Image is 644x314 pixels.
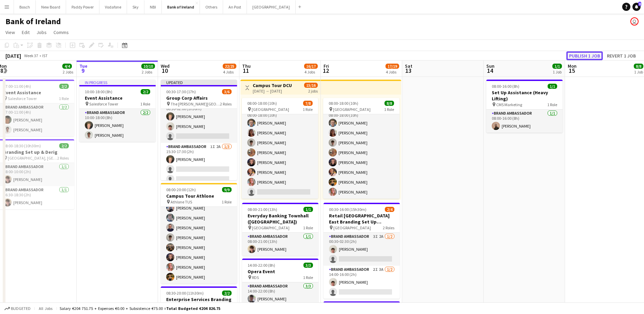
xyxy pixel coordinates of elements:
[242,213,318,225] h3: Everyday Banking Townhall ([GEOGRAPHIC_DATA])
[141,64,155,69] span: 10/10
[405,63,412,69] span: Sat
[303,225,313,230] span: 1 Role
[161,80,237,180] app-job-card: Updated00:30-17:30 (17h)3/6Group Corp Affairs The [PERSON_NAME][GEOGRAPHIC_DATA]2 RolesBrand Amba...
[79,95,156,101] h3: Event Assistance
[242,203,318,256] app-job-card: 08:00-21:00 (13h)1/1Everyday Banking Townhall ([GEOGRAPHIC_DATA]) [GEOGRAPHIC_DATA]1 RoleBrand Am...
[222,187,232,192] span: 9/9
[486,80,563,133] app-job-card: 08:00-16:00 (8h)1/1Set Up Assistance (Heavy Lifting) CMS Marketing1 RoleBrand Ambassador1/108:00-...
[5,29,15,35] span: View
[333,107,371,112] span: [GEOGRAPHIC_DATA]
[333,225,371,230] span: [GEOGRAPHIC_DATA]
[223,69,236,75] div: 4 Jobs
[253,82,292,88] h3: Campus Tour DCU
[567,67,577,75] span: 15
[324,63,329,69] span: Fri
[171,199,192,204] span: Athlone TUS
[127,0,144,14] button: Sky
[568,63,577,69] span: Mon
[242,98,318,199] app-job-card: 08:00-18:00 (10h)7/8 [GEOGRAPHIC_DATA]1 RoleBrand Ambassador10I7/808:00-18:00 (10h)[PERSON_NAME][...
[222,89,232,94] span: 3/6
[384,101,394,106] span: 8/8
[14,0,36,14] button: Bosch
[11,306,31,311] span: Budgeted
[552,64,562,69] span: 1/1
[547,102,557,107] span: 1 Role
[242,233,318,256] app-card-role: Brand Ambassador1/108:00-21:00 (13h)[PERSON_NAME]
[634,64,643,69] span: 8/8
[386,69,399,75] div: 4 Jobs
[161,63,170,69] span: Wed
[166,89,196,94] span: 00:30-17:30 (17h)
[223,64,236,69] span: 22/25
[492,84,519,89] span: 08:00-16:00 (8h)
[222,291,232,296] span: 2/2
[3,84,31,89] span: 07:00-11:00 (4h)
[223,0,247,14] button: An Post
[51,28,72,37] a: Comms
[242,63,251,69] span: Thu
[323,67,329,75] span: 12
[630,17,639,26] app-user-avatar: Katie Shovlin
[324,233,400,266] app-card-role: Brand Ambassador3I2A1/200:30-02:30 (2h)[PERSON_NAME]
[329,207,366,212] span: 00:30-16:00 (15h30m)
[8,96,37,101] span: Salesforce Tower
[5,16,61,27] h1: Bank of Ireland
[3,305,32,312] button: Budgeted
[62,64,72,69] span: 4/4
[22,29,30,35] span: Edit
[253,88,292,94] div: [DATE] → [DATE]
[166,187,196,192] span: 08:00-20:00 (12h)
[323,98,399,199] div: 08:00-18:00 (10h)8/8 [GEOGRAPHIC_DATA]1 RoleBrand Ambassador8/808:00-18:00 (10h)[PERSON_NAME][PER...
[252,275,259,280] span: RDS
[324,213,400,225] h3: Retail [GEOGRAPHIC_DATA] East Branding Set Up ([GEOGRAPHIC_DATA])
[248,207,277,212] span: 08:00-21:00 (13h)
[323,106,399,199] app-card-role: Brand Ambassador8/808:00-18:00 (10h)[PERSON_NAME][PERSON_NAME][PERSON_NAME][PERSON_NAME][PERSON_N...
[222,199,232,204] span: 1 Role
[162,0,200,14] button: Bank of Ireland
[248,263,275,268] span: 14:00-22:00 (8h)
[37,306,54,311] span: All jobs
[384,107,394,112] span: 1 Role
[36,29,47,35] span: Jobs
[161,182,237,284] app-card-role: Brand Ambassador9/908:00-20:00 (12h)[PERSON_NAME][PERSON_NAME][PERSON_NAME][PERSON_NAME][PERSON_N...
[303,101,313,106] span: 7/8
[242,106,318,199] app-card-role: Brand Ambassador10I7/808:00-18:00 (10h)[PERSON_NAME][PERSON_NAME][PERSON_NAME][PERSON_NAME][PERSO...
[247,101,277,106] span: 08:00-18:00 (10h)
[79,109,156,142] app-card-role: Brand Ambassador2/210:00-18:00 (8h)[PERSON_NAME][PERSON_NAME]
[638,2,641,6] span: 8
[59,143,69,148] span: 2/2
[553,69,562,75] div: 1 Job
[79,80,156,85] div: In progress
[59,96,69,101] span: 1 Role
[252,225,289,230] span: [GEOGRAPHIC_DATA]
[99,0,127,14] button: Vodafone
[19,28,32,37] a: Edit
[8,155,57,161] span: [GEOGRAPHIC_DATA], [GEOGRAPHIC_DATA]
[79,80,156,142] app-job-card: In progress10:00-18:00 (8h)2/2Event Assistance Salesforce Tower1 RoleBrand Ambassador2/210:00-18:...
[161,296,237,309] h3: Enterprise Services Branding Set Up
[144,0,162,14] button: NBI
[200,0,223,14] button: Others
[89,101,118,106] span: Salesforce Tower
[486,89,563,102] h3: Set Up Assistance (Heavy Lifting)
[171,101,220,106] span: The [PERSON_NAME][GEOGRAPHIC_DATA]
[304,64,318,69] span: 16/17
[242,268,318,275] h3: Opera Event
[486,110,563,133] app-card-role: Brand Ambassador1/108:00-16:00 (8h)[PERSON_NAME]
[634,69,643,75] div: 1 Job
[79,63,88,69] span: Tue
[78,67,88,75] span: 9
[22,53,40,58] span: Week 37
[140,101,150,106] span: 1 Role
[247,0,296,14] button: [GEOGRAPHIC_DATA]
[385,207,394,212] span: 2/4
[161,183,237,284] div: 08:00-20:00 (12h)9/9Campus Tour Athlone Athlone TUS1 RoleBrand Ambassador9/908:00-20:00 (12h)[PER...
[161,193,237,199] h3: Campus Tour Athlone
[324,203,400,299] div: 00:30-16:00 (15h30m)2/4Retail [GEOGRAPHIC_DATA] East Branding Set Up ([GEOGRAPHIC_DATA]) [GEOGRAP...
[142,69,155,75] div: 2 Jobs
[329,101,358,106] span: 08:00-18:00 (10h)
[3,143,41,148] span: 08:00-18:30 (10h30m)
[3,28,18,37] a: View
